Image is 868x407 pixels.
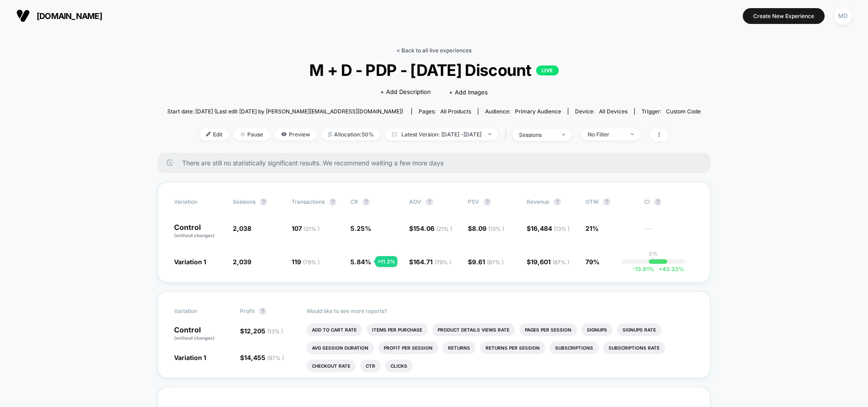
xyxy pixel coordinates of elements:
span: Profit [240,308,255,314]
span: 43.33 % [654,266,684,272]
button: ? [329,198,336,206]
span: Revenue [527,198,549,205]
div: No Filter [588,131,624,138]
span: M + D - PDP - [DATE] Discount [194,61,674,80]
span: 2,038 [233,225,251,232]
button: ? [426,198,433,206]
div: Audience: [485,108,561,115]
li: Profit Per Session [378,342,438,354]
span: 9.61 [472,258,504,266]
span: ( 87 % ) [267,355,284,361]
span: $ [240,327,283,335]
span: $ [468,258,504,266]
span: OTW [585,198,635,206]
span: 8.09 [472,225,504,232]
li: Items Per Purchase [367,323,428,336]
div: sessions [519,131,555,138]
span: $ [468,225,504,232]
span: Variation [174,308,224,315]
p: Control [174,224,224,239]
span: ( 79 % ) [434,259,451,266]
li: Signups Rate [617,323,661,336]
span: $ [409,258,451,266]
p: | [652,257,654,264]
button: ? [363,198,370,206]
span: | [503,128,512,141]
span: 16,484 [531,225,570,232]
li: Add To Cart Rate [307,323,362,336]
button: ? [260,198,267,206]
span: There are still no statistically significant results. We recommend waiting a few more days [182,159,692,167]
div: Pages: [419,108,471,115]
span: 119 [292,258,320,266]
button: ? [554,198,561,206]
li: Checkout Rate [307,360,356,372]
span: 5.84 % [350,258,371,266]
li: Ctr [360,360,381,372]
img: end [631,133,634,135]
p: LIVE [536,65,559,75]
li: Signups [581,323,613,336]
button: ? [654,198,661,206]
span: (without changes) [174,233,215,238]
span: 154.06 [413,225,452,232]
span: Allocation: 50% [321,128,381,140]
span: 5.25 % [350,225,371,232]
span: CI [644,198,694,206]
div: + 11.2 % [375,256,397,267]
li: Subscriptions [550,342,599,354]
span: Transactions [292,198,325,205]
span: all products [440,108,471,115]
span: $ [527,225,570,232]
span: $ [527,258,569,266]
img: end [488,133,491,135]
span: CR [350,198,358,205]
span: --- [644,226,694,239]
span: + Add Images [449,89,488,96]
img: rebalance [328,132,332,137]
span: ( 13 % ) [267,328,283,335]
span: Edit [199,128,229,140]
img: edit [206,132,211,136]
button: ? [484,198,491,206]
li: Returns Per Session [480,342,545,354]
li: Pages Per Session [519,323,577,336]
span: Start date: [DATE] (Last edit [DATE] by [PERSON_NAME][EMAIL_ADDRESS][DOMAIN_NAME]) [167,108,403,115]
p: Would like to see more reports? [307,308,694,314]
img: end [562,134,565,136]
p: Control [174,326,231,342]
button: ? [603,198,610,206]
span: 164.71 [413,258,451,266]
li: Avg Session Duration [307,342,374,354]
img: Visually logo [16,9,30,23]
span: Variation [174,198,224,206]
p: 0% [649,250,658,257]
span: (without changes) [174,335,215,341]
span: ( 21 % ) [436,225,452,232]
span: + [659,266,662,272]
span: all devices [599,108,627,115]
li: Clicks [385,360,413,372]
span: Latest Version: [DATE] - [DATE] [385,128,498,140]
span: $ [240,354,284,361]
span: -13.81 % [632,266,654,272]
span: ( 87 % ) [487,259,504,266]
li: Returns [443,342,476,354]
span: ( 21 % ) [304,225,320,232]
span: Preview [274,128,317,140]
li: Subscriptions Rate [603,342,665,354]
button: Create New Experience [743,8,825,24]
span: Custom Code [666,108,701,115]
span: 21% [585,225,599,232]
span: Pause [234,128,270,140]
span: ( 13 % ) [488,225,504,232]
span: ( 79 % ) [303,259,320,266]
span: Variation 1 [174,354,206,361]
button: MD [831,7,854,25]
span: PSV [468,198,479,205]
span: 79% [585,258,599,266]
span: ( 87 % ) [552,259,569,266]
span: [DOMAIN_NAME] [37,11,102,21]
span: Primary Audience [515,108,561,115]
span: $ [409,225,452,232]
